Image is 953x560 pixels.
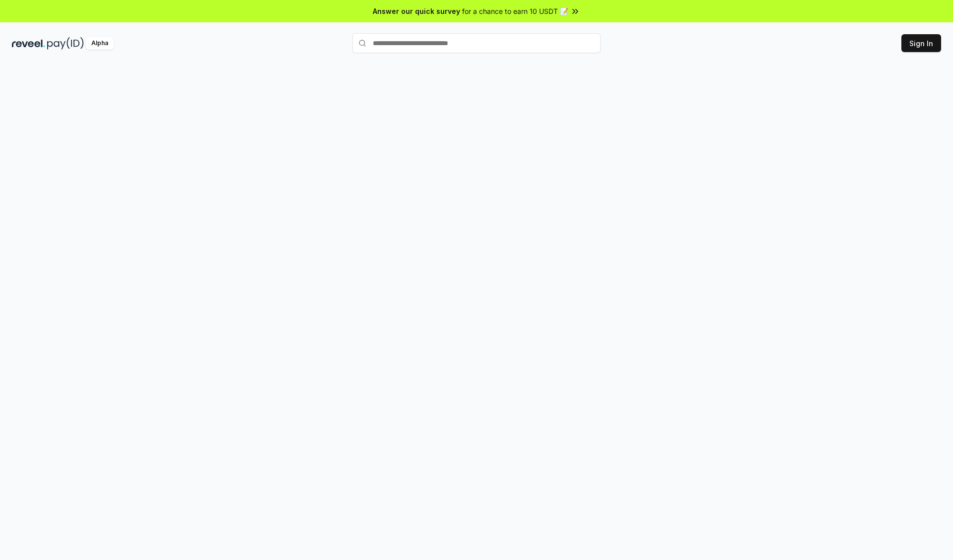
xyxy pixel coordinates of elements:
button: Sign In [901,34,941,52]
span: for a chance to earn 10 USDT 📝 [462,6,568,16]
span: Answer our quick survey [373,6,460,16]
img: pay_id [47,37,84,50]
div: Alpha [86,37,114,50]
img: reveel_dark [12,37,45,50]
